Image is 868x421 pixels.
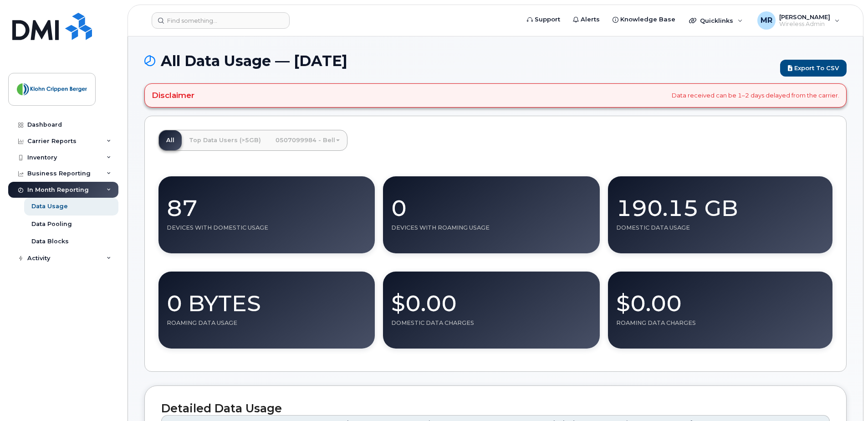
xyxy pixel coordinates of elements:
h4: Disclaimer [152,91,194,100]
div: Roaming Data Usage [167,319,367,327]
div: $0.00 [391,280,591,319]
div: $0.00 [616,280,824,319]
div: Domestic Data Charges [391,319,591,327]
h2: Detailed Data Usage [161,402,830,415]
a: Export to CSV [780,60,847,77]
div: Devices With Roaming Usage [391,224,591,231]
div: 0 Bytes [167,280,367,319]
div: 190.15 GB [616,185,824,224]
div: Roaming Data Charges [616,319,824,327]
div: 87 [167,185,367,224]
div: Devices With Domestic Usage [167,224,367,231]
div: Data received can be 1–2 days delayed from the carrier. [144,83,847,107]
div: 0 [391,185,591,224]
h1: All Data Usage — [DATE] [144,53,776,69]
a: Top Data Users (>5GB) [182,130,268,150]
a: All [159,130,182,150]
div: Domestic Data Usage [616,224,824,231]
a: 0507099984 - Bell [268,130,347,150]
